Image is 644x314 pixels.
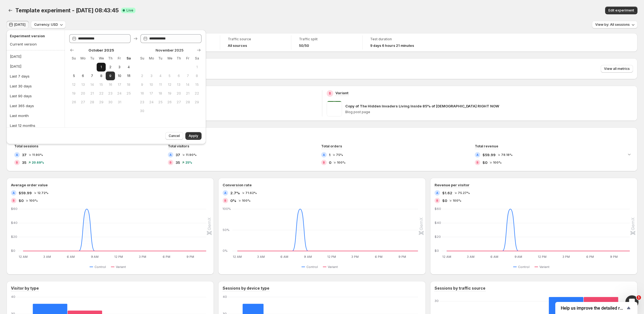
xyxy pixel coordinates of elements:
span: Traffic split [299,37,355,41]
text: 6 PM [163,255,170,259]
span: 100% [242,199,251,202]
span: 29 [195,100,199,104]
span: Control [306,265,318,269]
span: 28 [90,100,94,104]
button: Friday November 28 2025 [183,98,192,107]
button: Wednesday November 26 2025 [165,98,174,107]
button: Saturday October 18 2025 [124,80,133,89]
span: 2 [108,65,113,69]
button: Sunday November 16 2025 [138,89,147,98]
span: 100% [453,199,461,202]
span: 11.90% [32,153,43,156]
button: Expand chart [625,150,633,158]
button: Current version [8,40,61,48]
span: 16 [140,91,145,96]
button: Last 90 days [8,92,63,100]
button: Thursday November 27 2025 [174,98,183,107]
button: Wednesday October 1 2025 [97,63,106,72]
span: 4 [126,65,131,69]
button: Sunday October 26 2025 [69,98,78,107]
span: 1 [195,65,199,69]
iframe: Intercom live chat [625,295,639,309]
span: 21 [185,91,190,96]
button: Sunday November 2 2025 [138,72,147,80]
div: Last 7 days [10,73,30,79]
th: Tuesday [88,54,97,63]
button: Tuesday October 28 2025 [88,98,97,107]
span: 26 [167,100,172,104]
h2: A [13,191,15,195]
img: Copy of The Hidden Invaders Living Inside 85% of Americans RIGHT NOW [327,101,342,116]
div: [DATE] [10,54,21,59]
button: Wednesday October 15 2025 [97,80,106,89]
a: Traffic split50/50 [299,36,355,48]
span: 37 [22,152,27,158]
span: 9 [108,74,113,78]
text: $0 [435,249,439,253]
button: Monday November 3 2025 [147,72,156,80]
span: 22 [99,91,104,96]
span: $1.62 [442,190,452,196]
h2: B [169,161,172,164]
span: Su [71,56,76,61]
span: We [99,56,104,61]
span: Total revenue [475,144,498,148]
h2: A [224,191,226,195]
button: Monday October 20 2025 [78,89,87,98]
text: 3 PM [352,255,359,259]
button: Monday October 6 2025 [78,72,87,80]
span: Help us improve the detailed report for A/B campaigns [561,306,625,311]
a: Traffic sourceAll sources [228,36,283,48]
span: 20.69% [32,161,44,164]
text: 6 PM [375,255,383,259]
span: Mo [81,56,85,61]
h2: B [224,199,226,202]
button: Sunday October 5 2025 [69,72,78,80]
span: 7 [185,74,190,78]
button: Tuesday October 21 2025 [88,89,97,98]
button: [DATE] [7,21,29,28]
span: 1 [99,65,104,69]
span: 11 [126,74,131,78]
span: $59.99 [19,190,32,196]
text: 3 PM [562,255,570,259]
h2: B [436,199,438,202]
button: Show next month, December 2025 [195,46,203,54]
span: 1 [329,152,330,158]
h2: Performance over time [11,132,633,137]
span: Th [176,56,181,61]
span: 25% [185,161,192,164]
button: Monday October 13 2025 [78,80,87,89]
text: 9 PM [186,255,194,259]
button: Monday November 10 2025 [147,80,156,89]
span: Test duration [370,37,426,41]
span: Control [518,265,530,269]
text: 12 PM [114,255,123,259]
button: Friday November 21 2025 [183,89,192,98]
span: 12 [71,82,76,87]
span: 2 [140,74,145,78]
button: Tuesday October 14 2025 [88,80,97,89]
button: Wednesday October 29 2025 [97,98,106,107]
button: Wednesday November 19 2025 [165,89,174,98]
span: 4 [158,74,163,78]
span: 16 [108,82,113,87]
button: Friday November 7 2025 [183,72,192,80]
button: Sunday October 19 2025 [69,89,78,98]
span: $0 [19,198,24,203]
span: 6 [176,74,181,78]
span: 9 days 6 hours 21 minutes [370,44,414,48]
span: 2.7% [230,190,240,196]
button: Tuesday November 4 2025 [156,72,165,80]
button: Thursday October 30 2025 [106,98,115,107]
button: Edit experiment [605,7,637,14]
h2: A [169,153,172,156]
text: 3 AM [467,255,474,259]
th: Friday [183,54,192,63]
text: $20 [435,235,441,239]
span: 12.72% [37,191,48,195]
span: 7 [90,74,94,78]
span: Sa [126,56,131,61]
button: [DATE] [8,52,63,61]
button: Thursday November 20 2025 [174,89,183,98]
